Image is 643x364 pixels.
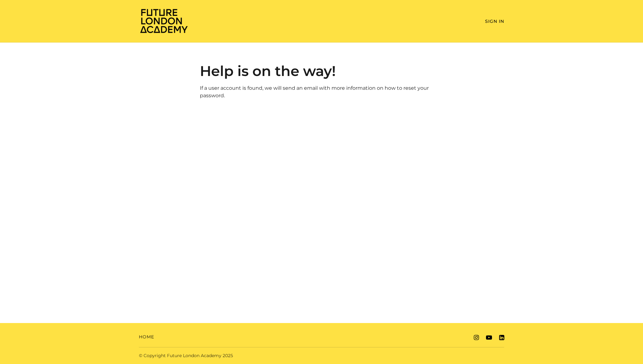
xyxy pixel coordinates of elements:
[200,63,443,79] h2: Help is on the way!
[139,334,154,340] a: Home
[485,18,504,24] a: Sign In
[139,8,189,33] img: Home Page
[200,84,443,99] p: If a user account is found, we will send an email with more information on how to reset your pass...
[134,352,321,359] div: © Copyright Future London Academy 2025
